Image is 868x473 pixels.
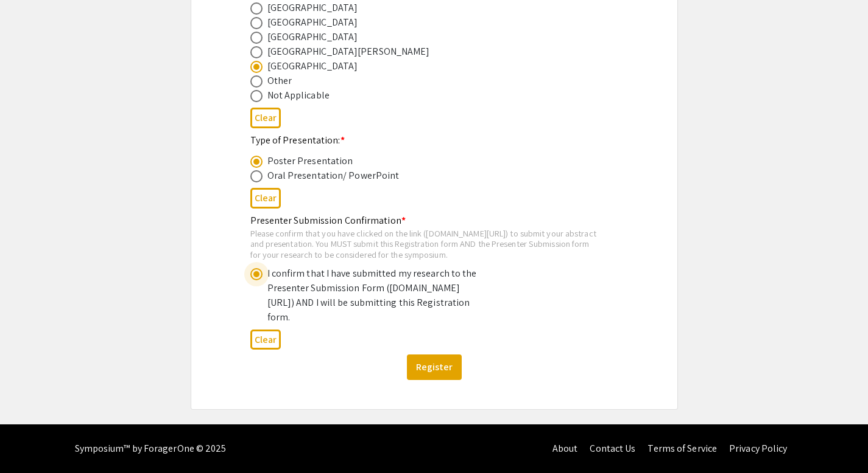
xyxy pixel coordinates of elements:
[267,88,330,103] div: Not Applicable
[250,330,281,350] button: Clear
[590,442,635,455] a: Contact Us
[250,188,281,208] button: Clear
[552,442,578,455] a: About
[9,418,52,464] iframe: Chat
[250,134,345,147] mat-label: Type of Presentation:
[267,168,400,183] div: Oral Presentation/ PowerPoint
[267,44,430,59] div: [GEOGRAPHIC_DATA][PERSON_NAME]
[75,424,227,473] div: Symposium™ by ForagerOne © 2025
[407,354,462,380] button: Register
[250,228,599,260] div: Please confirm that you have clicked on the link ([DOMAIN_NAME][URL]) to submit your abstract and...
[267,266,481,325] div: I confirm that I have submitted my research to the Presenter Submission Form ([DOMAIN_NAME][URL])...
[267,15,358,30] div: [GEOGRAPHIC_DATA]
[267,59,358,74] div: [GEOGRAPHIC_DATA]
[250,108,281,128] button: Clear
[267,1,358,15] div: [GEOGRAPHIC_DATA]
[647,442,717,455] a: Terms of Service
[267,154,353,168] div: Poster Presentation
[729,442,787,455] a: Privacy Policy
[267,30,358,44] div: [GEOGRAPHIC_DATA]
[250,214,406,227] mat-label: Presenter Submission Confirmation
[267,74,292,88] div: Other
